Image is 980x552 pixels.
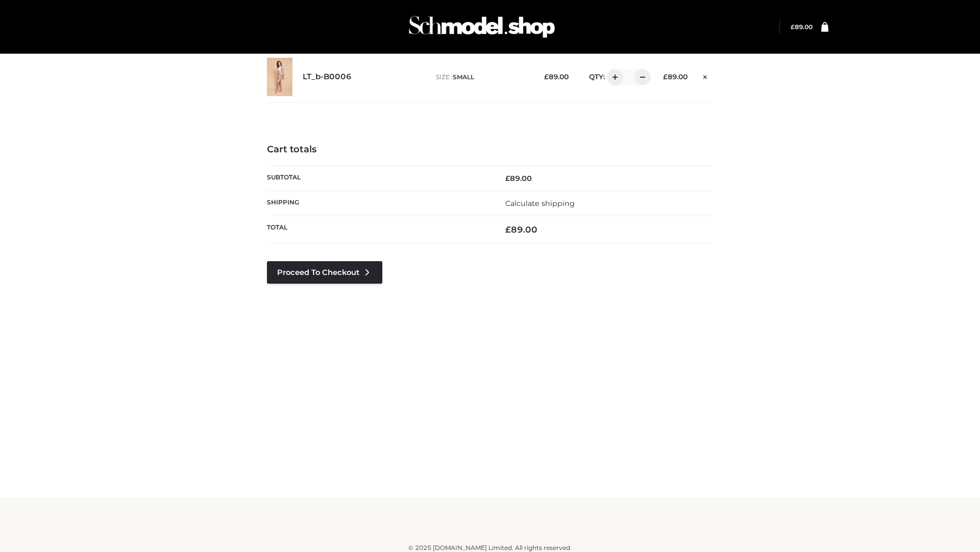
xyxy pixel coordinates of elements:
th: Total [267,216,490,243]
a: Proceed to Checkout [267,261,382,284]
img: Schmodel Admin 964 [405,7,558,47]
th: Shipping [267,191,490,216]
span: £ [505,224,511,235]
a: £89.00 [791,23,813,31]
span: £ [544,73,549,81]
p: size : [436,73,528,82]
h4: Cart totals [267,144,713,155]
span: SMALL [453,73,474,81]
span: £ [505,174,510,183]
span: £ [663,73,668,81]
a: LT_b-B0006 [303,72,352,82]
th: Subtotal [267,166,490,191]
a: Remove this item [698,69,713,82]
bdi: 89.00 [663,73,688,81]
bdi: 89.00 [505,224,537,235]
bdi: 89.00 [791,23,813,31]
bdi: 89.00 [505,174,532,183]
span: £ [791,23,795,31]
div: QTY: [579,69,647,85]
a: Calculate shipping [505,199,575,208]
bdi: 89.00 [544,73,569,81]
